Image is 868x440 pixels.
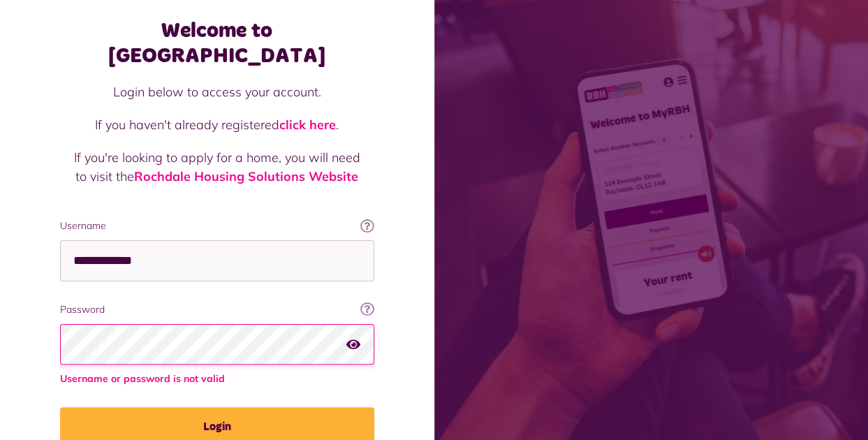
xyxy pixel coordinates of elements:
[279,117,336,133] a: click here
[74,115,360,134] p: If you haven't already registered .
[74,148,360,186] p: If you're looking to apply for a home, you will need to visit the
[134,168,358,184] a: Rochdale Housing Solutions Website
[60,302,374,317] label: Password
[60,372,374,386] span: Username or password is not valid
[74,82,360,101] p: Login below to access your account.
[60,18,374,68] h1: Welcome to [GEOGRAPHIC_DATA]
[60,219,374,233] label: Username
